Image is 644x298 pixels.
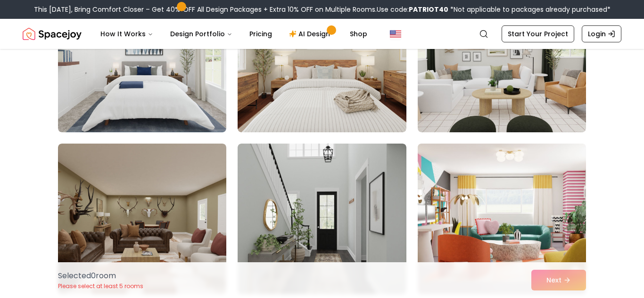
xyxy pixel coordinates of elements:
[413,140,590,298] img: Room room-60
[93,24,375,43] nav: Main
[93,24,161,43] button: How It Works
[58,282,143,290] p: Please select at least 5 rooms
[58,270,143,282] p: Selected 0 room
[448,5,611,14] span: *Not applicable to packages already purchased*
[58,144,226,294] img: Room room-58
[34,5,611,14] div: This [DATE], Bring Comfort Closer – Get 40% OFF All Design Packages + Extra 10% OFF on Multiple R...
[242,24,280,43] a: Pricing
[23,24,82,43] a: Spacejoy
[342,24,375,43] a: Shop
[502,25,574,42] a: Start Your Project
[163,24,240,43] button: Design Portfolio
[23,19,621,49] nav: Global
[238,144,406,294] img: Room room-59
[390,28,401,40] img: United States
[377,5,448,14] span: Use code:
[409,5,448,14] b: PATRIOT40
[23,24,82,43] img: Spacejoy Logo
[281,24,340,43] a: AI Design
[582,25,621,42] a: Login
